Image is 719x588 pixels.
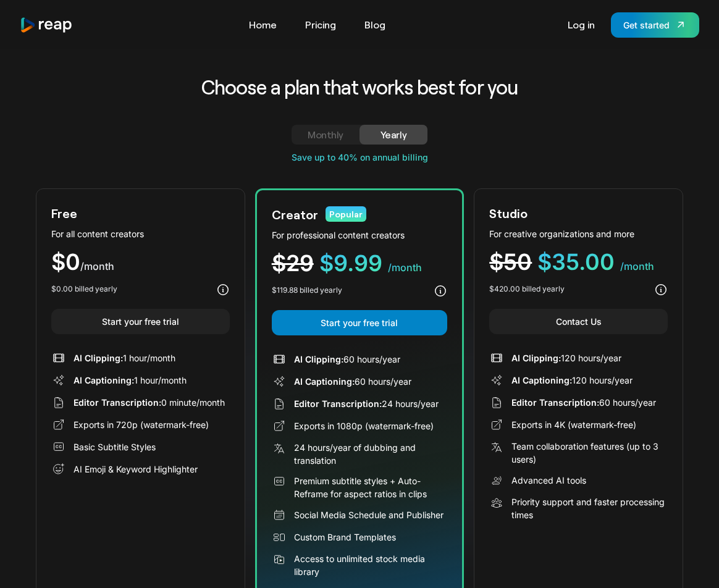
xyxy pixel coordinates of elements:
[80,260,114,272] span: /month
[272,250,314,277] span: $29
[511,353,561,363] span: AI Clipping:
[294,508,444,521] div: Social Media Schedule and Publisher
[306,127,345,142] div: Monthly
[272,229,448,241] div: For professional content creators
[272,205,318,224] div: Creator
[388,261,422,274] span: /month
[489,283,565,295] div: $420.00 billed yearly
[537,248,615,275] span: $35.00
[511,374,633,387] div: 120 hours/year
[74,396,225,409] div: 0 minute/month
[36,151,683,164] div: Save up to 40% on annual billing
[74,353,123,363] span: AI Clipping:
[294,397,439,410] div: 24 hours/year
[51,227,230,240] div: For all content creators
[243,15,283,35] a: Home
[51,204,77,222] div: Free
[511,418,636,431] div: Exports in 4K (watermark-free)
[489,204,528,222] div: Studio
[561,15,601,35] a: Log in
[272,285,342,296] div: $119.88 billed yearly
[294,419,434,432] div: Exports in 1080p (watermark-free)
[511,474,586,487] div: Advanced AI tools
[358,15,392,35] a: Blog
[611,12,699,38] a: Get started
[51,251,230,274] div: $0
[294,398,382,409] span: Editor Transcription:
[294,474,448,500] div: Premium subtitle styles + Auto-Reframe for aspect ratios in clips
[299,15,342,35] a: Pricing
[326,206,366,222] div: Popular
[294,441,448,467] div: 24 hours/year of dubbing and translation
[74,440,156,453] div: Basic Subtitle Styles
[74,397,161,408] span: Editor Transcription:
[511,351,621,364] div: 120 hours/year
[489,309,668,334] a: Contact Us
[511,440,668,466] div: Team collaboration features (up to 3 users)
[74,463,198,476] div: AI Emoji & Keyword Highlighter
[51,309,230,334] a: Start your free trial
[511,396,656,409] div: 60 hours/year
[511,397,599,408] span: Editor Transcription:
[294,531,396,544] div: Custom Brand Templates
[20,17,73,33] img: reap logo
[319,250,382,277] span: $9.99
[294,552,448,578] div: Access to unlimited stock media library
[374,127,413,142] div: Yearly
[74,375,134,385] span: AI Captioning:
[294,353,400,366] div: 60 hours/year
[294,376,355,387] span: AI Captioning:
[105,74,615,100] h2: Choose a plan that works best for you
[74,418,209,431] div: Exports in 720p (watermark-free)
[272,310,448,335] a: Start your free trial
[74,351,175,364] div: 1 hour/month
[620,260,654,272] span: /month
[294,354,343,364] span: AI Clipping:
[74,374,187,387] div: 1 hour/month
[51,283,117,295] div: $0.00 billed yearly
[489,227,668,240] div: For creative organizations and more
[511,375,572,385] span: AI Captioning:
[489,248,532,275] span: $50
[20,17,73,33] a: home
[294,375,411,388] div: 60 hours/year
[623,19,670,31] div: Get started
[511,495,668,521] div: Priority support and faster processing times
